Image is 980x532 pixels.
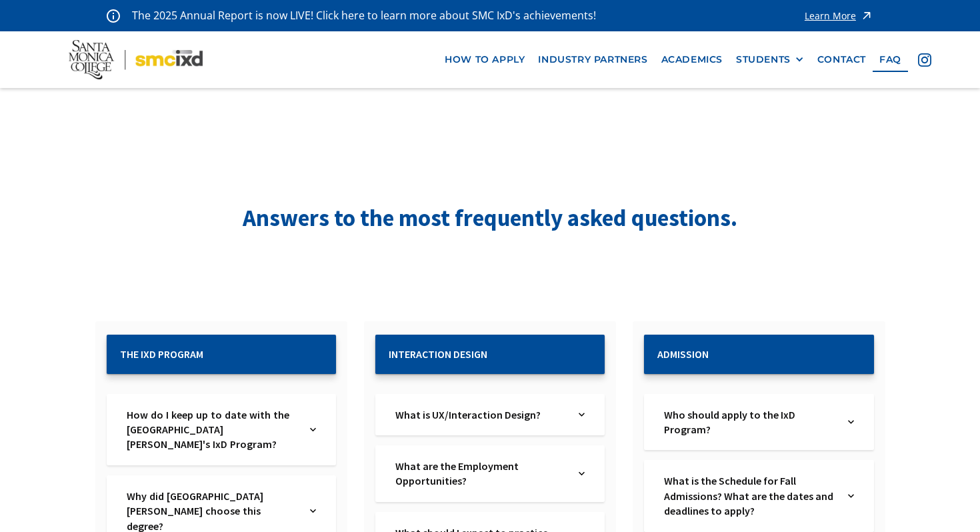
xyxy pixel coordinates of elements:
[69,40,203,79] img: Santa Monica College - SMC IxD logo
[655,47,729,72] a: Academics
[736,54,804,65] div: STUDENTS
[395,407,566,422] a: What is UX/Interaction Design?
[127,407,297,452] a: How do I keep up to date with the [GEOGRAPHIC_DATA][PERSON_NAME]'s IxD Program?
[736,54,791,65] div: STUDENTS
[531,47,654,72] a: industry partners
[438,47,531,72] a: how to apply
[664,407,835,437] a: Who should apply to the IxD Program?
[918,53,931,67] img: icon - instagram
[107,9,120,23] img: icon - information - alert
[811,47,873,72] a: contact
[132,7,597,25] p: The 2025 Annual Report is now LIVE! Click here to learn more about SMC IxD's achievements!
[395,459,566,489] a: What are the Employment Opportunities?
[860,7,873,25] img: icon - arrow - alert
[223,202,757,235] h1: Answers to the most frequently asked questions.
[805,11,856,21] div: Learn More
[389,348,591,361] h2: Interaction Design
[873,47,908,72] a: faq
[664,473,835,518] a: What is the Schedule for Fall Admissions? What are the dates and deadlines to apply?
[805,7,873,25] a: Learn More
[657,348,860,361] h2: Admission
[120,348,323,361] h2: The IxD Program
